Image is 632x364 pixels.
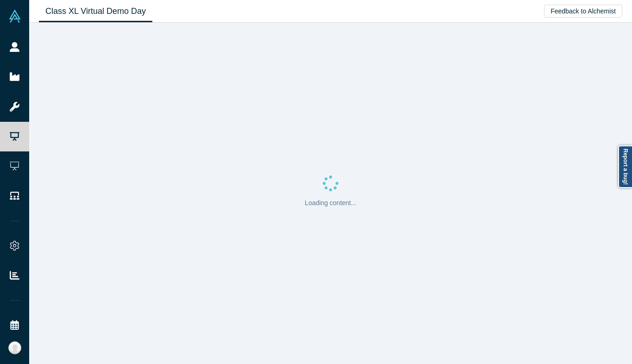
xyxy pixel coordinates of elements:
a: Class XL Virtual Demo Day [39,0,152,22]
img: Katinka Harsányi's Account [8,341,21,354]
p: Loading content... [305,198,356,208]
button: Feedback to Alchemist [544,5,622,18]
img: Alchemist Vault Logo [8,10,21,23]
a: Report a bug! [618,145,632,188]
